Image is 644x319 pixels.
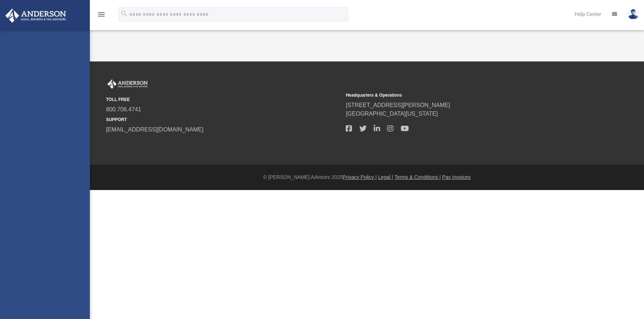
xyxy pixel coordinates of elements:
a: [EMAIL_ADDRESS][DOMAIN_NAME] [106,126,203,133]
a: [STREET_ADDRESS][PERSON_NAME] [346,102,450,108]
div: © [PERSON_NAME] Advisors 2025 [90,174,644,181]
small: SUPPORT [106,116,341,123]
a: Pay Invoices [442,174,470,180]
small: TOLL FREE [106,96,341,103]
small: Headquarters & Operations [346,92,580,98]
a: [GEOGRAPHIC_DATA][US_STATE] [346,111,438,117]
a: menu [97,14,106,19]
a: Legal | [378,174,393,180]
a: Privacy Policy | [343,174,377,180]
a: Terms & Conditions | [395,174,441,180]
img: Anderson Advisors Platinum Portal [106,79,149,89]
img: User Pic [628,9,639,19]
i: menu [97,10,106,19]
img: Anderson Advisors Platinum Portal [3,9,68,23]
i: search [120,10,128,18]
a: 800.706.4741 [106,106,141,112]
